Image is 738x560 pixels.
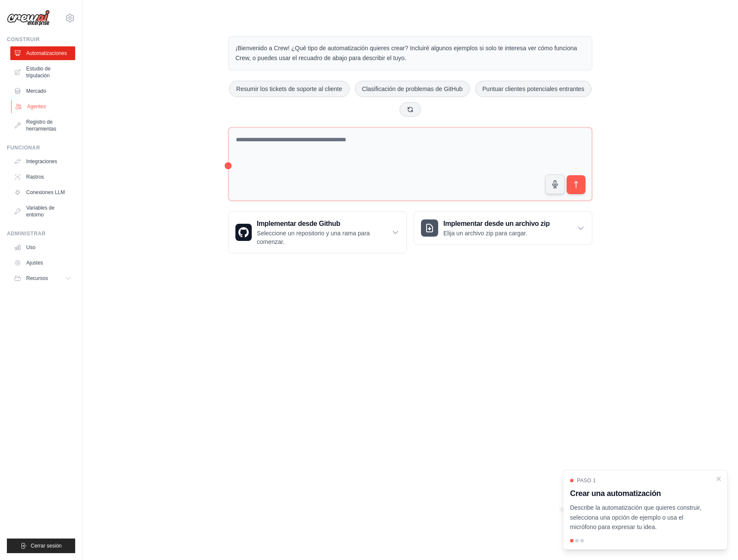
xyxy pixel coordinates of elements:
[30,543,61,549] font: Cerrar sesión
[577,478,596,484] font: Paso 1
[443,220,550,227] font: Implementar desde un archivo zip
[355,81,470,97] button: Clasificación de problemas de GitHub
[26,260,43,266] font: Ajustes
[695,519,738,560] iframe: Chat Widget
[26,174,44,180] font: Rastros
[10,155,75,168] a: Integraciones
[695,519,738,560] div: Widget de chat
[7,145,40,151] font: Funcionar
[10,62,75,82] a: Estudio de tripulación
[10,46,75,60] a: Automatizaciones
[257,230,370,245] font: Seleccione un repositorio y una rama para comenzar.
[10,201,75,222] a: Variables de entorno
[10,271,75,285] button: Recursos
[229,81,350,97] button: Resumir los tickets de soporte al cliente
[10,115,75,136] a: Registro de herramientas
[7,37,40,43] font: Construir
[10,84,75,98] a: Mercado
[7,231,46,237] font: Administrar
[257,220,340,227] font: Implementar desde Github
[26,205,55,218] font: Variables de entorno
[715,475,722,482] button: Cerrar el tutorial
[482,85,584,92] font: Puntuar clientes potenciales entrantes
[7,10,50,26] img: Logo
[26,275,48,281] font: Recursos
[235,45,577,61] font: ¡Bienvenido a Crew! ¿Qué tipo de automatización quieres crear? Incluiré algunos ejemplos si solo ...
[7,539,75,553] button: Cerrar sesión
[443,230,527,237] font: Elija un archivo zip para cargar.
[26,119,56,132] font: Registro de herramientas
[10,186,75,199] a: Conexiones LLM
[26,88,46,94] font: Mercado
[26,158,57,164] font: Integraciones
[27,103,46,110] font: Agentes
[10,170,75,184] a: Rastros
[236,85,342,92] font: Resumir los tickets de soporte al cliente
[26,189,65,195] font: Conexiones LLM
[570,489,661,498] font: Crear una automatización
[475,81,592,97] button: Puntuar clientes potenciales entrantes
[10,240,75,254] a: Uso
[570,504,701,531] font: Describe la automatización que quieres construir, selecciona una opción de ejemplo o usa el micró...
[11,100,76,113] a: Agentes
[26,244,35,250] font: Uso
[26,66,51,79] font: Estudio de tripulación
[362,85,463,92] font: Clasificación de problemas de GitHub
[10,256,75,270] a: Ajustes
[26,50,67,56] font: Automatizaciones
